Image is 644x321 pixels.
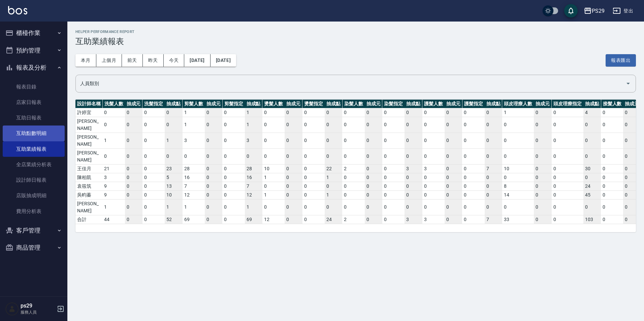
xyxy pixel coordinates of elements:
td: 30 [583,164,601,173]
td: 0 [302,133,325,148]
td: 0 [623,190,641,199]
th: 抽成點 [405,100,422,108]
td: 0 [125,190,142,199]
td: [PERSON_NAME] [75,117,102,133]
td: 22 [325,164,342,173]
td: 0 [142,173,165,182]
td: 9 [102,190,125,199]
td: 0 [205,199,222,215]
th: 頭皮理療人數 [502,100,534,108]
td: 0 [462,190,484,199]
td: 0 [552,133,583,148]
td: 0 [285,133,302,148]
td: 0 [165,148,182,164]
td: 0 [365,199,382,215]
td: 23 [165,164,182,173]
td: 0 [102,108,125,117]
td: 21 [102,164,125,173]
button: Open [623,78,634,89]
td: 0 [405,133,422,148]
td: 0 [445,190,462,199]
td: 0 [552,173,583,182]
th: 染髮人數 [342,100,364,108]
input: 人員名稱 [78,78,623,90]
td: 0 [502,148,534,164]
td: 0 [382,182,405,190]
td: 2 [342,164,364,173]
td: 0 [285,108,302,117]
td: 0 [342,117,364,133]
td: 0 [205,182,222,190]
td: 0 [552,108,583,117]
td: 0 [382,108,405,117]
td: 9 [102,182,125,190]
td: 0 [405,190,422,199]
td: 0 [365,173,382,182]
td: 0 [534,117,551,133]
th: 燙髮人數 [262,100,285,108]
td: 0 [552,117,583,133]
td: 0 [552,190,583,199]
td: 0 [462,164,484,173]
td: 1 [183,199,205,215]
td: 0 [365,117,382,133]
td: 袁筱筑 [75,182,102,190]
button: 本月 [75,54,96,67]
td: 0 [623,164,641,173]
td: 7 [245,182,262,190]
td: 0 [142,164,165,173]
button: 客戶管理 [3,222,65,239]
td: 0 [125,173,142,182]
td: 0 [142,182,165,190]
td: 0 [623,148,641,164]
td: 吳畇蓁 [75,190,102,199]
td: 0 [405,108,422,117]
td: 7 [183,182,205,190]
td: 0 [601,148,623,164]
td: 0 [285,182,302,190]
td: 0 [245,148,262,164]
button: save [564,4,578,17]
td: [PERSON_NAME] [75,133,102,148]
td: 0 [262,133,285,148]
button: 報表及分析 [3,59,65,76]
td: 0 [222,199,245,215]
td: 0 [382,164,405,173]
td: 1 [245,117,262,133]
td: 0 [445,164,462,173]
td: 0 [142,190,165,199]
td: 0 [102,148,125,164]
td: 0 [125,133,142,148]
p: 服務人員 [21,309,55,315]
td: 0 [382,148,405,164]
a: 全店業績分析表 [3,157,65,172]
td: 0 [222,148,245,164]
th: 抽成元 [205,100,222,108]
td: 0 [125,117,142,133]
th: 抽成元 [623,100,641,108]
td: 1 [245,108,262,117]
td: 0 [601,164,623,173]
td: 13 [165,182,182,190]
td: 0 [285,148,302,164]
td: 0 [422,190,445,199]
img: Logo [8,6,27,14]
td: 1 [325,190,342,199]
th: 染髮指定 [382,100,405,108]
th: 抽成元 [534,100,551,108]
td: 0 [552,164,583,173]
td: 0 [405,117,422,133]
img: Person [5,302,19,316]
td: 0 [583,148,601,164]
td: 0 [342,133,364,148]
td: 0 [462,117,484,133]
td: [PERSON_NAME] [75,148,102,164]
td: 0 [205,108,222,117]
td: 0 [534,148,551,164]
td: [PERSON_NAME] [75,199,102,215]
td: 0 [534,133,551,148]
td: 0 [601,117,623,133]
td: 45 [583,190,601,199]
td: 0 [342,148,364,164]
th: 剪髮人數 [183,100,205,108]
